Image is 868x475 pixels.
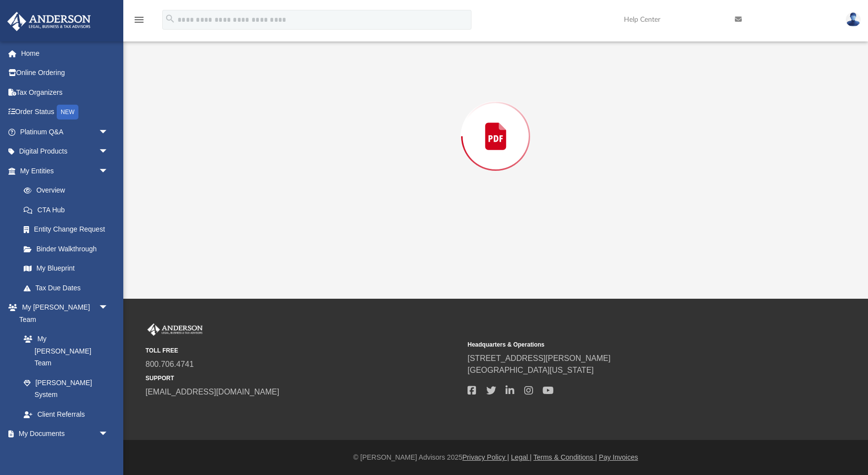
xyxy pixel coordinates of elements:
[14,373,118,404] a: [PERSON_NAME] System
[99,424,118,444] span: arrow_drop_down
[145,346,461,355] small: TOLL FREE
[145,360,194,368] a: 800.706.4741
[599,453,638,461] a: Pay Invoices
[133,14,145,26] i: menu
[463,453,509,461] a: Privacy Policy |
[165,13,176,24] i: search
[846,12,861,27] img: User Pic
[7,63,123,83] a: Online Ordering
[468,366,594,374] a: [GEOGRAPHIC_DATA][US_STATE]
[7,142,123,161] a: Digital Productsarrow_drop_down
[14,181,123,200] a: Overview
[468,340,783,349] small: Headquarters & Operations
[534,453,597,461] a: Terms & Conditions |
[133,19,145,26] a: menu
[99,122,118,142] span: arrow_drop_down
[7,161,123,181] a: My Entitiesarrow_drop_down
[14,239,123,259] a: Binder Walkthrough
[7,298,118,329] a: My [PERSON_NAME] Teamarrow_drop_down
[14,278,123,298] a: Tax Due Dates
[4,12,94,31] img: Anderson Advisors Platinum Portal
[511,453,532,461] a: Legal |
[145,374,461,383] small: SUPPORT
[99,298,118,318] span: arrow_drop_down
[14,259,118,278] a: My Blueprint
[57,105,78,119] div: NEW
[145,323,205,336] img: Anderson Advisors Platinum Portal
[99,161,118,181] span: arrow_drop_down
[123,452,868,463] div: © [PERSON_NAME] Advisors 2025
[14,220,123,239] a: Entity Change Request
[14,200,123,220] a: CTA Hub
[99,142,118,162] span: arrow_drop_down
[145,388,279,396] a: [EMAIL_ADDRESS][DOMAIN_NAME]
[14,404,118,424] a: Client Referrals
[7,424,118,444] a: My Documentsarrow_drop_down
[14,329,113,373] a: My [PERSON_NAME] Team
[7,122,123,142] a: Platinum Q&Aarrow_drop_down
[7,102,123,122] a: Order StatusNEW
[468,354,611,362] a: [STREET_ADDRESS][PERSON_NAME]
[7,82,123,102] a: Tax Organizers
[7,43,123,63] a: Home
